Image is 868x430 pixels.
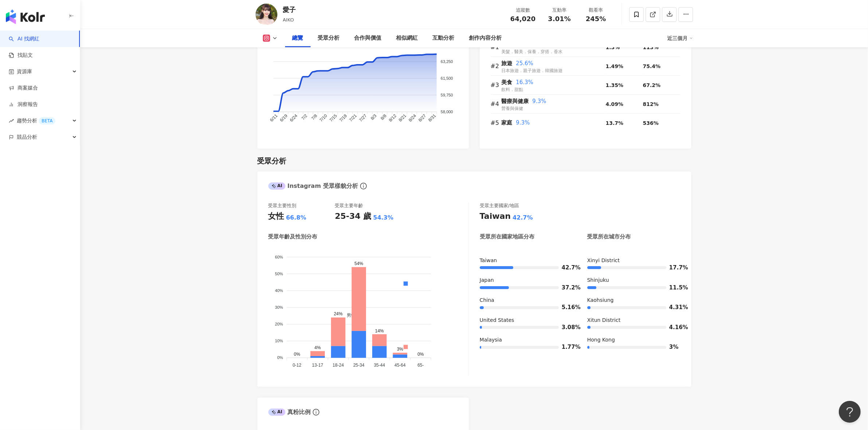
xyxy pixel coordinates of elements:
[9,84,38,92] a: 商案媒合
[289,113,299,123] tspan: 6/24
[318,113,328,123] tspan: 7/10
[9,101,38,108] a: 洞察報告
[606,82,623,88] span: 1.35%
[491,99,502,109] div: #4
[9,118,14,123] span: rise
[562,344,573,350] span: 1.77%
[268,409,286,416] div: AI
[312,363,323,368] tspan: 13-17
[491,118,502,127] div: #5
[562,265,573,271] span: 42.7%
[669,344,680,350] span: 3%
[283,17,294,23] span: AIKO
[275,255,283,259] tspan: 60%
[606,101,623,107] span: 4.09%
[669,285,680,291] span: 11.5%
[283,5,296,14] div: 愛子
[469,34,502,43] div: 創作內容分析
[277,355,283,360] tspan: 0%
[417,363,424,368] tspan: 65-
[587,277,680,284] div: Shinjuku
[440,93,453,97] tspan: 59,750
[269,113,279,123] tspan: 6/11
[582,7,610,14] div: 觀看率
[354,34,382,43] div: 合作與價值
[335,202,363,209] div: 受眾主要年齡
[268,233,318,241] div: 受眾年齡及性別分布
[606,44,620,50] span: 1.3%
[394,363,406,368] tspan: 45-64
[359,182,368,190] span: info-circle
[374,363,385,368] tspan: 35-44
[310,113,318,121] tspan: 7/8
[606,63,623,69] span: 1.49%
[502,49,563,54] span: 美髮．醫美．保養．穿搭．香水
[318,34,340,43] div: 受眾分析
[433,34,455,43] div: 互動分析
[587,336,680,344] div: Hong Kong
[417,113,427,123] tspan: 8/27
[502,87,523,92] span: 飲料．甜點
[292,34,303,43] div: 總覽
[548,15,571,23] span: 3.01%
[502,68,563,73] span: 日本旅遊．親子旅遊．韓國旅遊
[480,336,573,344] div: Malaysia
[286,214,307,222] div: 66.8%
[17,113,55,129] span: 趨勢分析
[275,322,283,326] tspan: 20%
[9,52,33,59] a: 找貼文
[502,79,513,86] span: 美食
[527,41,544,48] span: 27.9%
[480,257,573,264] div: Taiwan
[606,120,623,126] span: 13.7%
[502,41,523,48] span: 美妝時尚
[562,325,573,330] span: 3.08%
[669,265,680,271] span: 17.7%
[396,34,418,43] div: 相似網紅
[373,214,394,222] div: 54.3%
[587,233,631,241] div: 受眾所在城市分布
[480,233,534,241] div: 受眾所在國家地區分布
[427,113,437,123] tspan: 8/31
[587,257,680,264] div: Xinyi District
[328,113,338,123] tspan: 7/15
[440,59,453,64] tspan: 63,250
[491,62,502,71] div: #2
[669,305,680,310] span: 4.31%
[643,63,661,69] span: 75.4%
[516,60,533,67] span: 25.6%
[348,113,358,123] tspan: 7/21
[275,272,283,276] tspan: 50%
[268,408,311,416] div: 真粉比例
[257,156,287,166] div: 受眾分析
[275,305,283,309] tspan: 30%
[502,98,529,104] span: 醫療與健康
[440,110,453,114] tspan: 58,000
[279,113,289,123] tspan: 6/19
[358,113,368,123] tspan: 7/27
[268,182,286,190] div: AI
[480,211,511,222] div: Taiwan
[300,113,308,121] tspan: 7/2
[268,211,284,222] div: 女性
[669,325,680,330] span: 4.16%
[502,60,513,67] span: 旅遊
[440,76,453,80] tspan: 61,500
[256,4,277,25] img: KOL Avatar
[643,120,658,126] span: 536%
[268,182,358,190] div: Instagram 受眾樣貌分析
[9,35,39,43] a: searchAI 找網紅
[379,113,388,121] tspan: 8/8
[562,285,573,291] span: 37.2%
[388,113,397,123] tspan: 8/12
[397,113,407,123] tspan: 8/21
[353,363,365,368] tspan: 25-34
[546,7,573,14] div: 互動率
[587,297,680,304] div: Kaohsiung
[275,339,283,343] tspan: 10%
[17,129,37,145] span: 競品分析
[338,113,348,123] tspan: 7/18
[587,317,680,324] div: Xitun District
[370,113,378,121] tspan: 8/3
[312,408,320,417] span: info-circle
